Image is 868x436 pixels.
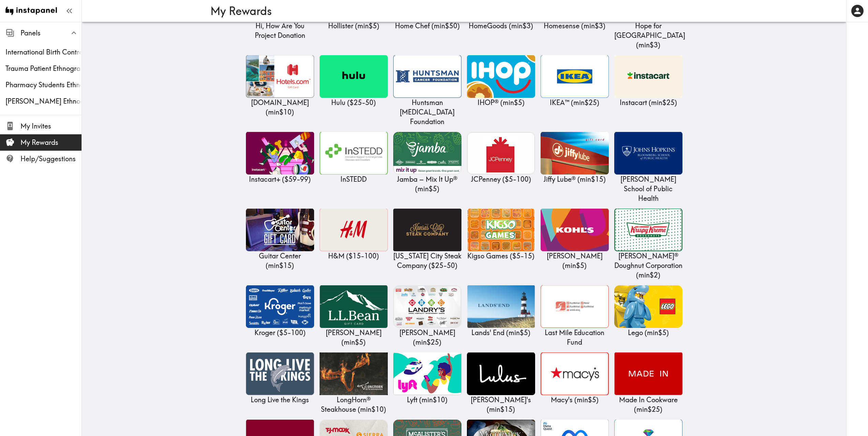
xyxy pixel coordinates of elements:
[467,209,535,251] img: Kigso Games
[467,132,535,184] a: JCPenneyJCPenney ($5-100)
[320,55,388,98] img: Hulu
[614,132,682,175] img: Johns Hopkins Bloomberg School of Public Health
[393,132,461,175] img: Jamba – Mix It Up®
[467,55,535,98] img: IHOP®
[614,132,682,203] a: Johns Hopkins Bloomberg School of Public Health[PERSON_NAME] School of Public Health
[246,55,314,98] img: Hotels.com
[393,285,461,328] img: Landry's
[614,175,682,203] p: [PERSON_NAME] School of Public Health
[541,132,609,175] img: Jiffy Lube®
[467,352,535,395] img: Lulu's
[467,285,535,328] img: Lands' End
[614,55,682,107] a: InstacartInstacart (min$25)
[614,55,682,98] img: Instacart
[467,175,535,184] p: JCPenney ( $5 - 100 )
[467,251,535,261] p: Kigso Games ( $5 - 15 )
[393,209,461,270] a: Kansas City Steak Company[US_STATE] City Steak Company ($25-50)
[246,132,314,175] img: Instacart+
[320,395,388,414] p: LongHorn® Steakhouse ( min $10 )
[246,395,314,405] p: Long Live the Kings
[393,98,461,126] p: Huntsman [MEDICAL_DATA] Foundation
[614,395,682,414] p: Made In Cookware ( min $25 )
[393,328,461,347] p: [PERSON_NAME] ( min $25 )
[246,175,314,184] p: Instacart+ ( $59 - 99 )
[246,132,314,184] a: Instacart+Instacart+ ($59-99)
[5,64,82,73] span: Trauma Patient Ethnography
[614,251,682,280] p: [PERSON_NAME]® Doughnut Corporation ( min $2 )
[541,285,609,328] img: Last Mile Education Fund
[320,209,388,261] a: H&MH&M ($15-100)
[541,209,609,270] a: Kohl's[PERSON_NAME] (min$5)
[20,121,82,131] span: My Invites
[320,285,388,347] a: L.L.Bean[PERSON_NAME] (min$5)
[320,98,388,107] p: Hulu ( $25 - 50 )
[5,80,82,90] span: Pharmacy Students Ethnography Proposal
[393,55,461,126] a: Huntsman Cancer FoundationHuntsman [MEDICAL_DATA] Foundation
[541,55,609,107] a: IKEA™IKEA™ (min$25)
[614,209,682,251] img: Krispy Kreme® Doughnut Corporation
[393,352,461,395] img: Lyft
[320,132,388,184] a: InSTEDDInSTEDD
[393,175,461,194] p: Jamba – Mix It Up® ( min $5 )
[541,285,609,347] a: Last Mile Education FundLast Mile Education Fund
[614,328,682,337] p: Lego ( min $5 )
[320,55,388,107] a: HuluHulu ($25-50)
[541,352,609,395] img: Macy's
[541,251,609,270] p: [PERSON_NAME] ( min $5 )
[320,352,388,395] img: LongHorn® Steakhouse
[320,209,388,251] img: H&M
[210,4,712,17] h3: My Rewards
[320,132,388,175] img: InSTEDD
[393,55,461,98] img: Huntsman Cancer Foundation
[614,21,682,50] p: Hope for [GEOGRAPHIC_DATA] ( min $3 )
[246,285,314,328] img: Kroger
[467,98,535,107] p: IHOP® ( min $5 )
[246,98,314,117] p: [DOMAIN_NAME] ( min $10 )
[467,285,535,337] a: Lands' EndLands' End (min$5)
[393,285,461,347] a: Landry's[PERSON_NAME] (min$25)
[541,21,609,31] p: Homesense ( min $3 )
[320,251,388,261] p: H&M ( $15 - 100 )
[467,132,535,175] img: JCPenney
[541,55,609,98] img: IKEA™
[246,251,314,270] p: Guitar Center ( min $15 )
[20,154,82,164] span: Help/Suggestions
[320,352,388,414] a: LongHorn® SteakhouseLongHorn® Steakhouse (min$10)
[614,352,682,414] a: Made In CookwareMade In Cookware (min$25)
[467,209,535,261] a: Kigso GamesKigso Games ($5-15)
[5,96,82,106] span: [PERSON_NAME] Ethnography
[541,352,609,405] a: Macy'sMacy's (min$5)
[320,328,388,347] p: [PERSON_NAME] ( min $5 )
[320,285,388,328] img: L.L.Bean
[20,28,82,38] span: Panels
[393,395,461,405] p: Lyft ( min $10 )
[20,138,82,147] span: My Rewards
[246,209,314,270] a: Guitar CenterGuitar Center (min$15)
[614,209,682,280] a: Krispy Kreme® Doughnut Corporation[PERSON_NAME]® Doughnut Corporation (min$2)
[467,21,535,31] p: HomeGoods ( min $3 )
[393,209,461,251] img: Kansas City Steak Company
[393,352,461,405] a: LyftLyft (min$10)
[320,21,388,31] p: Hollister ( min $5 )
[614,352,682,395] img: Made In Cookware
[541,175,609,184] p: Jiffy Lube® ( min $15 )
[541,328,609,347] p: Last Mile Education Fund
[246,352,314,405] a: Long Live the KingsLong Live the Kings
[467,395,535,414] p: [PERSON_NAME]'s ( min $15 )
[393,132,461,194] a: Jamba – Mix It Up®Jamba – Mix It Up® (min$5)
[541,209,609,251] img: Kohl's
[5,47,82,57] span: International Birth Control Ethnography
[393,21,461,31] p: Home Chef ( min $50 )
[614,285,682,337] a: LegoLego (min$5)
[467,352,535,414] a: Lulu's[PERSON_NAME]'s (min$15)
[246,55,314,117] a: Hotels.com[DOMAIN_NAME] (min$10)
[614,98,682,107] p: Instacart ( min $25 )
[246,21,314,40] p: Hi, How Are You Project Donation
[5,96,82,106] div: Migraine Sufferers Ethnography
[246,285,314,337] a: KrogerKroger ($5-100)
[246,209,314,251] img: Guitar Center
[467,55,535,107] a: IHOP®IHOP® (min$5)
